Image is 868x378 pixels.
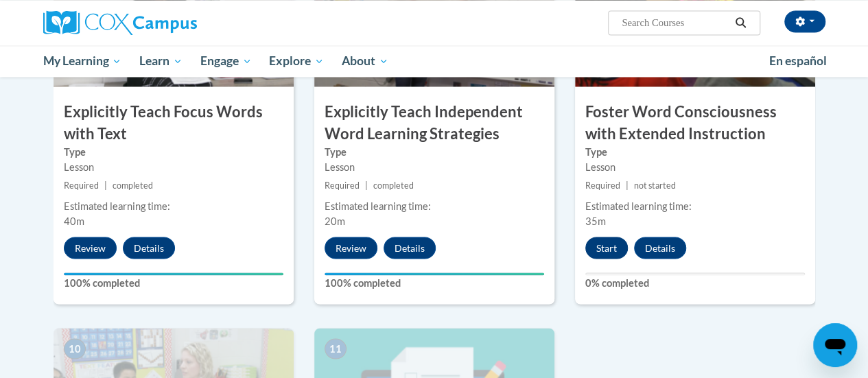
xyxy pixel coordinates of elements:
[43,53,121,69] span: My Learning
[64,338,86,359] span: 10
[585,180,620,190] span: Required
[123,237,175,259] button: Details
[325,275,544,290] label: 100% completed
[325,198,544,213] div: Estimated learning time:
[191,45,261,77] a: Engage
[139,53,183,69] span: Learn
[54,102,294,144] h3: Explicitly Teach Focus Words with Text
[200,53,252,69] span: Engage
[769,54,827,68] span: En español
[325,144,544,159] label: Type
[384,237,436,259] button: Details
[113,180,153,190] span: completed
[365,180,368,190] span: |
[269,53,324,69] span: Explore
[585,159,805,174] div: Lesson
[585,144,805,159] label: Type
[373,180,414,190] span: completed
[575,102,815,144] h3: Foster Word Consciousness with Extended Instruction
[634,180,676,190] span: not started
[342,53,388,69] span: About
[325,215,345,226] span: 20m
[64,272,283,275] div: Your progress
[585,215,606,226] span: 35m
[64,275,283,290] label: 100% completed
[314,102,554,144] h3: Explicitly Teach Independent Word Learning Strategies
[585,275,805,290] label: 0% completed
[333,45,397,77] a: About
[634,237,686,259] button: Details
[64,180,99,190] span: Required
[813,323,857,367] iframe: Button to launch messaging window
[325,180,360,190] span: Required
[325,272,544,275] div: Your progress
[43,10,197,35] img: Cox Campus
[730,14,751,31] button: Search
[64,159,283,174] div: Lesson
[784,10,825,32] button: Account Settings
[64,198,283,213] div: Estimated learning time:
[325,338,347,359] span: 11
[325,237,377,259] button: Review
[34,45,131,77] a: My Learning
[104,180,107,190] span: |
[626,180,629,190] span: |
[130,45,191,77] a: Learn
[43,10,290,35] a: Cox Campus
[585,237,628,259] button: Start
[64,215,84,226] span: 40m
[585,198,805,213] div: Estimated learning time:
[325,159,544,174] div: Lesson
[620,14,730,31] input: Search Courses
[33,45,836,77] div: Main menu
[260,45,333,77] a: Explore
[64,237,117,259] button: Review
[760,47,836,75] a: En español
[64,144,283,159] label: Type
